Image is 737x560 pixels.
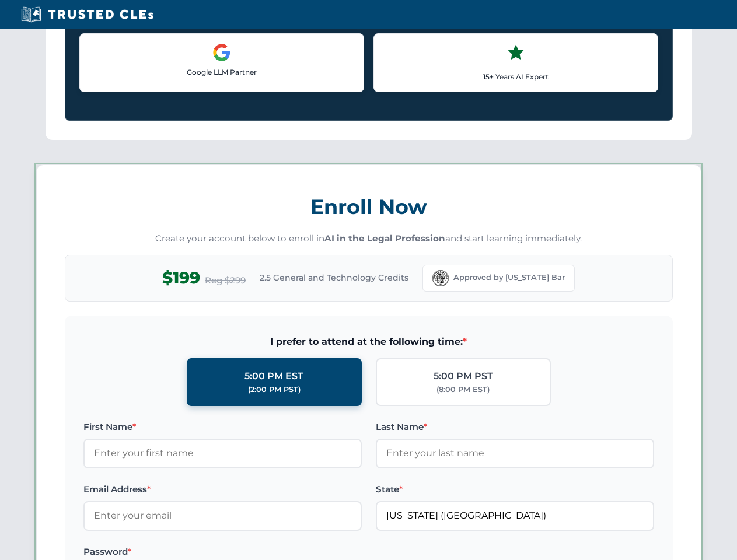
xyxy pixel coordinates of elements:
span: Approved by [US_STATE] Bar [453,272,565,283]
input: Enter your first name [83,439,362,468]
strong: AI in the Legal Profession [324,233,445,244]
img: Google [212,43,231,62]
p: Google LLM Partner [89,66,354,78]
label: Email Address [83,482,362,496]
label: Last Name [376,420,654,434]
input: Enter your last name [376,439,654,468]
p: 15+ Years AI Expert [383,71,648,82]
span: I prefer to attend at the following time: [83,334,654,349]
div: 5:00 PM PST [434,369,493,384]
label: First Name [83,420,362,434]
span: Reg $299 [205,274,246,288]
h3: Enroll Now [65,188,673,225]
div: (8:00 PM EST) [436,384,490,395]
div: (2:00 PM PST) [248,384,301,395]
div: 5:00 PM EST [244,369,303,384]
input: Florida (FL) [376,501,654,530]
img: Trusted CLEs [18,6,157,23]
span: 2.5 General and Technology Credits [260,271,408,284]
label: State [376,482,654,496]
span: $199 [162,265,200,291]
img: Florida Bar [432,270,449,286]
input: Enter your email [83,501,362,530]
label: Password [83,545,362,559]
p: Create your account below to enroll in and start learning immediately. [65,232,673,246]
